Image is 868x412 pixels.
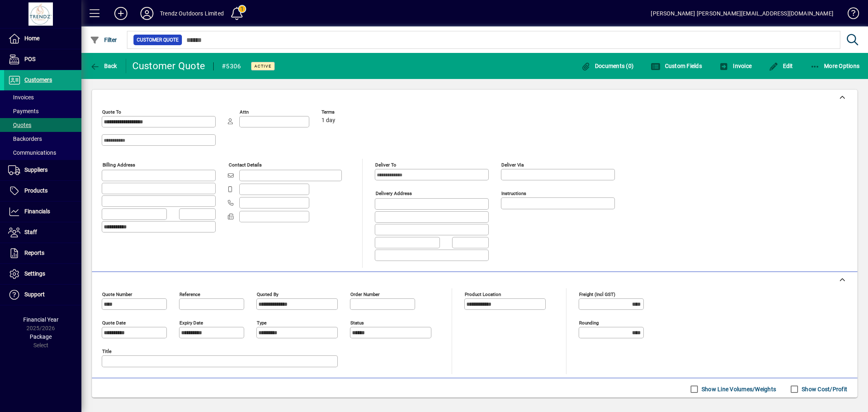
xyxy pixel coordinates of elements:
[240,109,249,115] mat-label: Attn
[4,264,81,284] a: Settings
[24,291,45,298] span: Support
[8,122,31,128] span: Quotes
[717,59,754,73] button: Invoice
[651,63,702,69] span: Custom Fields
[137,36,179,44] span: Customer Quote
[4,285,81,305] a: Support
[350,320,364,325] mat-label: Status
[579,291,615,297] mat-label: Freight (incl GST)
[24,167,48,173] span: Suppliers
[651,7,833,20] div: [PERSON_NAME] [PERSON_NAME][EMAIL_ADDRESS][DOMAIN_NAME]
[8,108,39,114] span: Payments
[254,64,271,69] span: Active
[769,63,793,69] span: Edit
[501,191,526,196] mat-label: Instructions
[132,59,206,72] div: Customer Quote
[4,28,81,49] a: Home
[24,270,45,277] span: Settings
[88,33,119,47] button: Filter
[321,117,335,124] span: 1 day
[4,243,81,263] a: Reports
[579,59,636,73] button: Documents (0)
[30,333,52,340] span: Package
[102,320,126,325] mat-label: Quote date
[102,109,121,115] mat-label: Quote To
[719,63,752,69] span: Invoice
[179,320,203,325] mat-label: Expiry date
[90,37,117,43] span: Filter
[102,291,132,297] mat-label: Quote number
[88,59,119,73] button: Back
[8,136,42,142] span: Backorders
[800,385,847,393] label: Show Cost/Profit
[8,94,34,101] span: Invoices
[24,187,48,194] span: Products
[4,90,81,104] a: Invoices
[649,59,704,73] button: Custom Fields
[810,63,860,69] span: More Options
[90,63,117,69] span: Back
[767,59,795,73] button: Edit
[24,229,37,235] span: Staff
[4,118,81,132] a: Quotes
[81,59,126,73] app-page-header-button: Back
[108,6,134,21] button: Add
[24,77,52,83] span: Customers
[4,146,81,160] a: Communications
[375,162,396,168] mat-label: Deliver To
[24,35,39,42] span: Home
[4,49,81,70] a: POS
[4,222,81,243] a: Staff
[24,250,44,256] span: Reports
[257,320,267,325] mat-label: Type
[102,348,112,354] mat-label: Title
[222,60,241,73] div: #5306
[24,208,50,215] span: Financials
[501,162,524,168] mat-label: Deliver via
[4,132,81,146] a: Backorders
[4,104,81,118] a: Payments
[179,291,200,297] mat-label: Reference
[842,2,858,28] a: Knowledge Base
[581,63,634,69] span: Documents (0)
[160,7,224,20] div: Trendz Outdoors Limited
[134,6,160,21] button: Profile
[321,110,370,115] span: Terms
[257,291,278,297] mat-label: Quoted by
[808,59,862,73] button: More Options
[350,291,380,297] mat-label: Order number
[8,149,56,156] span: Communications
[24,56,35,62] span: POS
[700,385,776,393] label: Show Line Volumes/Weights
[4,181,81,201] a: Products
[23,316,59,323] span: Financial Year
[579,320,599,325] mat-label: Rounding
[4,202,81,222] a: Financials
[465,291,501,297] mat-label: Product location
[4,160,81,180] a: Suppliers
